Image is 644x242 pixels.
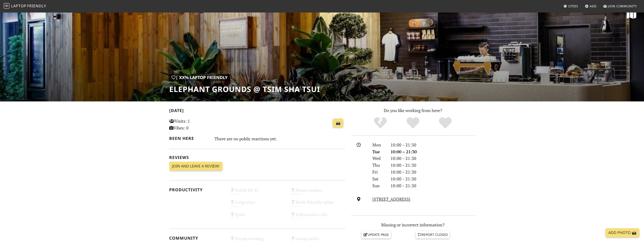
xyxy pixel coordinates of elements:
[287,186,348,198] div: Power sockets
[351,107,475,114] p: Do you like working from here?
[370,169,387,175] div: Fri
[4,3,9,9] img: LaptopFriendly
[287,198,348,210] div: Work-friendly tables
[11,3,26,8] span: Laptop
[429,117,462,129] div: Definitely!
[608,4,637,8] span: Join Community
[169,162,222,171] a: Join and leave a review!
[169,155,345,160] h2: Reviews
[397,117,429,129] div: Yes
[227,186,287,198] div: Stable Wi-Fi
[388,162,478,169] div: 10:00 – 21:30
[370,155,387,162] div: Wed
[215,135,345,142] div: There are no public reactions yet.
[364,117,397,129] div: No
[416,231,450,238] a: Report closed
[287,211,348,223] div: Video/audio calls
[227,211,287,223] div: Quiet
[351,221,475,228] p: Missing or incorrect information?
[388,169,478,175] div: 10:00 – 21:30
[388,182,478,189] div: 10:00 – 21:30
[388,175,478,182] div: 10:00 – 21:30
[388,142,478,148] div: 10:00 – 21:30
[333,119,343,128] a: 📸
[362,231,391,238] a: Update page
[370,175,387,182] div: Sat
[568,4,578,8] span: Cities
[583,2,598,10] a: Add
[169,187,224,192] h2: Productivity
[227,198,287,210] div: Long stays
[169,136,209,141] h2: Been here
[370,142,387,148] div: Mon
[590,4,597,8] span: Add
[169,85,320,94] h1: Elephant Grounds @ Tsim Sha Tsui
[169,236,224,241] h2: Community
[370,182,387,189] div: Sun
[169,118,224,131] p: Visits: 1 Vibes: 0
[372,196,410,202] a: [STREET_ADDRESS]
[388,155,478,162] div: 10:00 – 21:30
[169,74,230,81] div: | XX% Laptop Friendly
[169,108,345,115] h2: [DATE]
[4,2,46,10] a: LaptopFriendly LaptopFriendly
[562,2,580,10] a: Cities
[370,148,387,155] div: Tue
[388,148,478,155] div: 10:00 – 21:30
[370,162,387,169] div: Thu
[601,2,639,10] a: Join Community
[27,3,46,8] span: Friendly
